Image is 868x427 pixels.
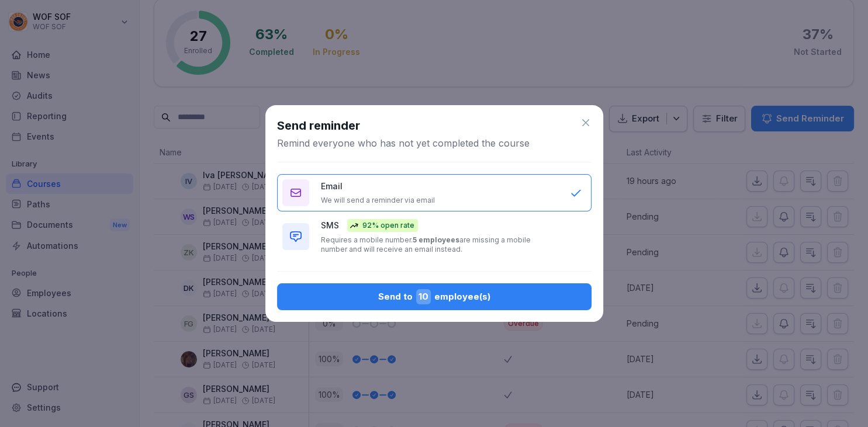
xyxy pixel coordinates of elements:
[277,117,360,134] h1: Send reminder
[286,289,582,304] div: Send to employee(s)
[321,235,558,254] p: Requires a mobile number. are missing a mobile number and will receive an email instead.
[321,180,343,192] p: Email
[413,235,459,244] b: 5 employees
[416,289,431,304] span: 10
[321,196,435,205] p: We will send a reminder via email
[362,220,414,231] p: 92% open rate
[277,137,530,150] p: Remind everyone who has not yet completed the course
[277,283,592,310] button: Send to10employee(s)
[321,219,339,231] p: SMS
